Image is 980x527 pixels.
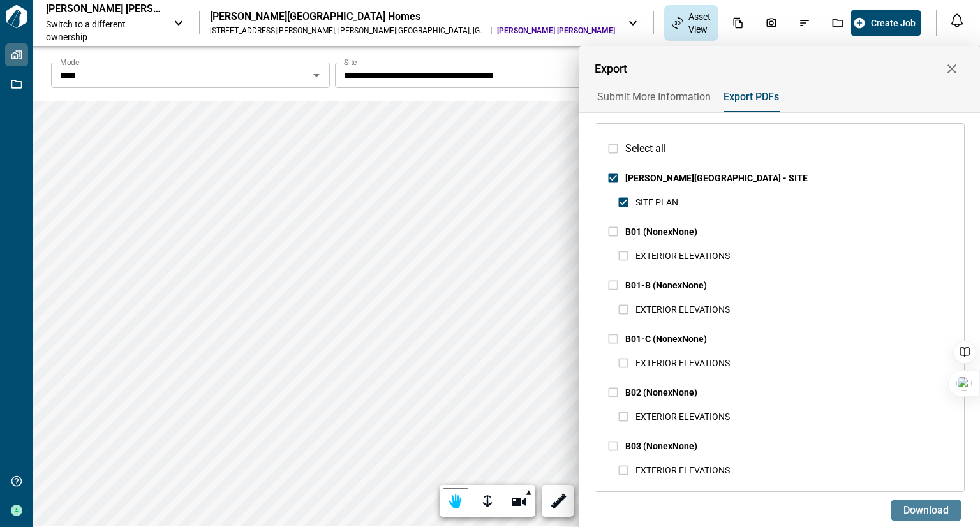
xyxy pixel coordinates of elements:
span: EXTERIOR ELEVATIONS [635,358,730,368]
span: EXTERIOR ELEVATIONS [635,412,730,422]
span: SITE PLAN [635,197,678,207]
span: [PERSON_NAME][GEOGRAPHIC_DATA] - SITE [625,173,808,183]
span: EXTERIOR ELEVATIONS [635,251,730,261]
span: Export [595,63,627,75]
span: Download [903,504,949,517]
span: Select all [625,141,666,156]
span: B01-B (NonexNone) [625,280,707,290]
span: B03 (NonexNone) [625,441,697,451]
div: base tabs [584,82,965,112]
span: EXTERIOR ELEVATIONS [635,304,730,315]
span: B01 (NonexNone) [625,226,697,237]
span: EXTERIOR ELEVATIONS [635,465,730,475]
span: Export PDFs [724,91,779,103]
span: B02 (NonexNone) [625,387,697,397]
button: Download [891,500,961,521]
span: Submit More Information [597,91,711,103]
span: B01-C (NonexNone) [625,334,707,344]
